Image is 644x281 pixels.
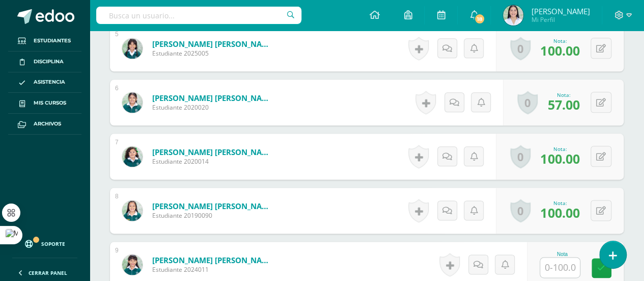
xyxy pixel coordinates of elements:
span: Estudiantes [34,37,71,45]
span: Asistencia [34,78,65,86]
div: Nota: [540,37,579,44]
img: f62c38bd1de4c02d7eae00c11d77f287.png [122,200,143,221]
a: [PERSON_NAME] [PERSON_NAME] [152,147,274,157]
a: Asistencia [8,72,81,93]
a: Disciplina [8,52,81,72]
img: 439deb8d0cd606c87b1e711012686ef6.png [122,38,143,59]
span: Cerrar panel [29,269,67,276]
img: bf3677aa71006181078ec27abf6e32e5.png [122,254,143,275]
span: Estudiante 2024011 [152,265,274,274]
input: Busca un usuario... [96,7,301,24]
span: Mis cursos [34,99,66,107]
div: Nota: [547,91,579,98]
a: Soporte [12,230,77,255]
a: [PERSON_NAME] [PERSON_NAME] [152,39,274,49]
a: 0 [510,37,530,60]
span: Estudiante 2025005 [152,49,274,58]
span: Mi Perfil [531,15,590,24]
a: 0 [510,145,530,168]
a: [PERSON_NAME] [PERSON_NAME] [152,255,274,265]
span: Estudiante 20190090 [152,211,274,220]
a: Estudiantes [8,31,81,52]
a: 0 [510,199,530,222]
span: Archivos [34,120,61,128]
div: Nota: [540,145,579,152]
img: d831419482be6fa6c6c8de3b43937535.png [122,146,143,167]
span: Soporte [41,240,65,247]
span: 57.00 [547,96,579,113]
a: 0 [517,91,538,114]
input: 0-100.0 [540,258,580,277]
img: 14536fa6949afcbee78f4ea450bb76df.png [503,5,523,25]
a: [PERSON_NAME] [PERSON_NAME] [152,201,274,211]
div: Nota [540,251,584,257]
a: Mis cursos [8,93,81,114]
a: Archivos [8,114,81,135]
span: Estudiante 2020014 [152,157,274,166]
span: [PERSON_NAME] [531,6,590,16]
span: 100.00 [540,150,579,167]
img: 0b4c97b1b2c4098c7e8cab32aa5c32c5.png [122,92,143,113]
span: 100.00 [540,204,579,221]
span: Disciplina [34,58,64,66]
span: Estudiante 2020020 [152,103,274,112]
a: [PERSON_NAME] [PERSON_NAME] [152,93,274,103]
div: Nota: [540,199,579,207]
span: 18 [474,13,485,24]
span: 100.00 [540,42,579,59]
